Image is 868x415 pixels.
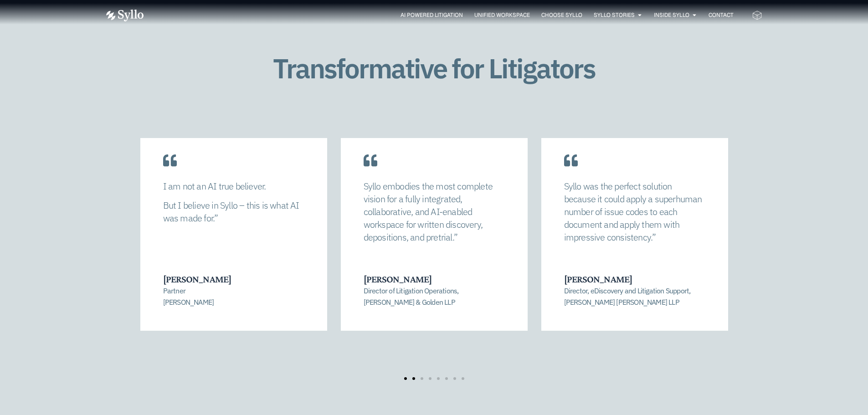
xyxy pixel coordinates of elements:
[462,377,464,380] span: Go to slide 8
[242,53,626,83] h1: Transformative for Litigators
[654,11,689,19] a: Inside Syllo
[163,199,304,225] p: But I believe in Syllo – this is what AI was made for.”
[364,273,504,285] h3: [PERSON_NAME]
[163,180,304,193] p: I am not an AI true believer.
[162,11,734,20] div: Menu Toggle
[163,273,303,285] h3: [PERSON_NAME]
[106,10,144,21] img: Vector
[140,138,728,380] div: Carousel
[404,377,407,380] span: Go to slide 1
[341,138,528,355] div: 2 / 8
[437,377,440,380] span: Go to slide 5
[163,285,303,307] p: Partner [PERSON_NAME]
[564,273,704,285] h3: [PERSON_NAME]
[364,180,505,244] p: Syllo embodies the most complete vision for a fully integrated, collaborative, and AI-enabled wor...
[541,11,582,19] a: Choose Syllo
[162,11,734,20] nav: Menu
[564,180,705,244] p: Syllo was the perfect solution because it could apply a superhuman number of issue codes to each ...
[412,377,415,380] span: Go to slide 2
[364,285,504,307] p: Director of Litigation Operations, [PERSON_NAME] & Golden LLP
[445,377,448,380] span: Go to slide 6
[541,138,728,355] div: 3 / 8
[421,377,423,380] span: Go to slide 3
[140,138,327,355] div: 1 / 8
[594,11,635,19] a: Syllo Stories
[474,11,530,19] a: Unified Workspace
[564,285,704,307] p: Director, eDiscovery and Litigation Support, [PERSON_NAME] [PERSON_NAME] LLP
[709,11,734,19] a: Contact
[453,377,456,380] span: Go to slide 7
[401,11,463,19] a: AI Powered Litigation
[429,377,431,380] span: Go to slide 4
